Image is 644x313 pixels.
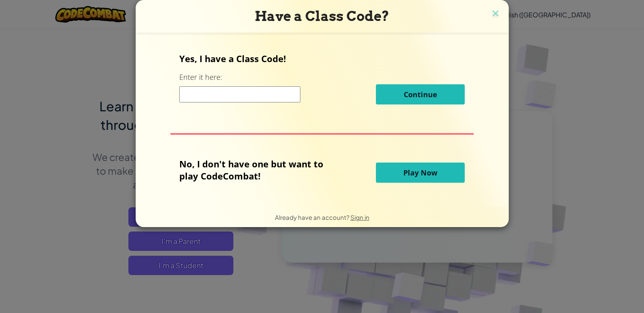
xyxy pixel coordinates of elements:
button: Continue [376,84,465,104]
img: close icon [490,8,501,20]
label: Enter it here: [179,72,222,82]
span: Have a Class Code? [255,8,389,24]
a: Sign in [350,213,369,221]
span: Already have an account? [275,213,350,221]
p: Yes, I have a Class Code! [179,52,465,65]
span: Continue [404,90,437,99]
span: Play Now [403,168,437,177]
button: Play Now [376,163,465,183]
p: No, I don't have one but want to play CodeCombat! [179,158,336,182]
